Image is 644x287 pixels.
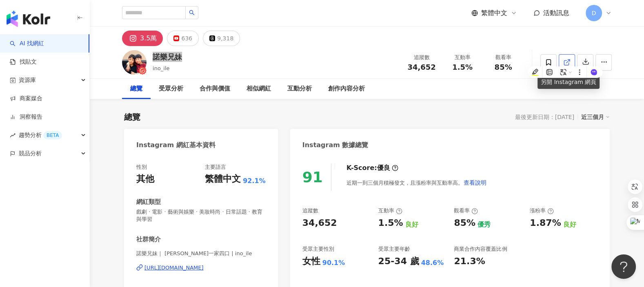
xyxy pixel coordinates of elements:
[200,84,230,94] div: 合作與價值
[463,174,487,191] button: 查看說明
[378,207,402,214] div: 互動率
[515,114,574,120] div: 最後更新日期：[DATE]
[10,132,16,138] span: rise
[378,245,410,253] div: 受眾主要年齡
[189,10,195,15] span: search
[421,258,444,267] div: 48.6%
[19,71,36,89] span: 資源庫
[136,173,154,185] div: 其他
[10,40,44,48] a: searchAI 找網紅
[19,126,62,144] span: 趨勢分析
[447,53,478,62] div: 互動率
[136,141,215,150] div: Instagram 網紅基本資料
[405,220,418,229] div: 良好
[378,255,419,268] div: 25-34 歲
[464,179,486,186] span: 查看說明
[124,111,140,123] div: 總覽
[530,207,554,214] div: 漲粉率
[454,255,485,268] div: 21.3%
[477,220,491,229] div: 優秀
[136,264,266,272] a: [URL][DOMAIN_NAME]
[136,198,161,206] div: 網紅類型
[302,169,323,185] div: 91
[563,220,576,229] div: 良好
[140,33,157,44] div: 3.5萬
[205,173,241,185] div: 繁體中文
[10,95,42,103] a: 商案媒合
[481,9,507,18] span: 繁體中文
[454,207,478,214] div: 觀看率
[136,235,161,244] div: 社群簡介
[7,11,50,27] img: logo
[346,174,487,191] div: 近期一到三個月積極發文，且漲粉率與互動率高。
[302,245,334,253] div: 受眾主要性別
[10,58,37,66] a: 找貼文
[136,250,266,257] span: 諾樂兄妹｜ [PERSON_NAME]一家四口 | ino_ile
[153,65,170,71] span: ino_ile
[377,163,390,172] div: 優良
[543,9,569,17] span: 活動訊息
[302,141,369,150] div: Instagram 數據總覽
[537,75,600,89] div: 另開 Instagram 網頁
[181,33,192,44] div: 636
[203,31,240,46] button: 9,318
[581,112,610,122] div: 近三個月
[328,84,365,94] div: 創作內容分析
[287,84,312,94] div: 互動分析
[530,217,561,230] div: 1.87%
[144,264,204,272] div: [URL][DOMAIN_NAME]
[167,31,199,46] button: 636
[205,163,226,171] div: 主要語言
[243,177,266,185] span: 92.1%
[378,217,403,230] div: 1.5%
[494,63,512,71] span: 85%
[136,208,266,223] span: 戲劇 · 電影 · 藝術與娛樂 · 美妝時尚 · 日常話題 · 教育與學習
[488,53,519,62] div: 觀看率
[452,63,473,71] span: 1.5%
[159,84,183,94] div: 受眾分析
[302,217,337,230] div: 34,652
[611,254,636,279] iframe: Help Scout Beacon - Open
[10,113,42,121] a: 洞察報告
[407,63,435,71] span: 34,652
[406,53,437,62] div: 追蹤數
[302,207,318,214] div: 追蹤數
[43,131,62,139] div: BETA
[153,52,182,62] div: 諾樂兄妹
[122,31,163,46] button: 3.5萬
[302,255,320,268] div: 女性
[454,245,507,253] div: 商業合作內容覆蓋比例
[454,217,475,230] div: 85%
[346,163,398,172] div: K-Score :
[217,33,233,44] div: 9,318
[19,144,42,163] span: 競品分析
[246,84,271,94] div: 相似網紅
[136,163,147,171] div: 性別
[122,50,147,75] img: KOL Avatar
[130,84,142,94] div: 總覽
[592,9,596,18] span: D
[322,258,345,267] div: 90.1%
